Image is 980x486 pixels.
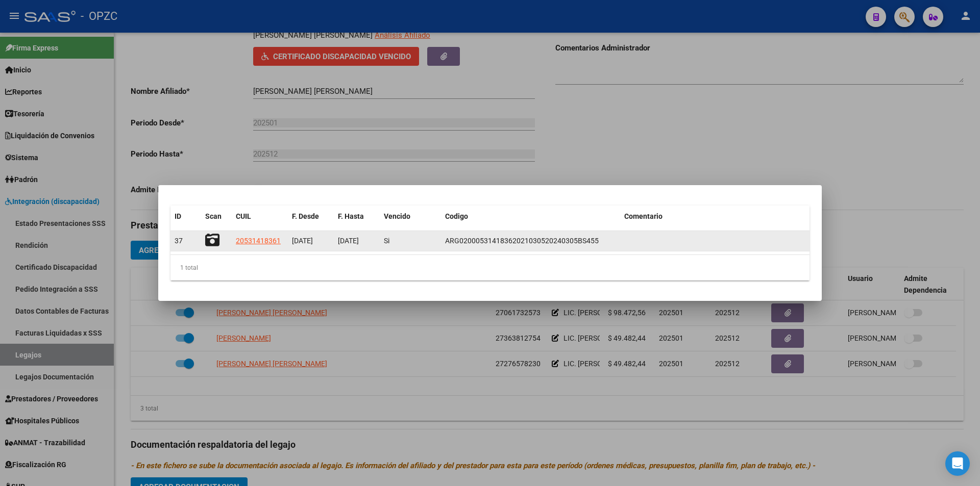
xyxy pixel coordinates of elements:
[445,212,468,220] span: Codigo
[292,212,319,220] span: F. Desde
[201,206,232,227] datatable-header-cell: Scan
[945,451,970,476] div: Open Intercom Messenger
[170,255,810,280] div: 1 total
[334,206,380,227] datatable-header-cell: F. Hasta
[292,237,313,245] span: [DATE]
[170,206,201,227] datatable-header-cell: ID
[624,212,663,220] span: Comentario
[338,212,364,220] span: F. Hasta
[445,237,599,245] span: ARG02000531418362021030520240305BS455
[384,237,389,245] span: Si
[288,206,334,227] datatable-header-cell: F. Desde
[175,212,181,220] span: ID
[205,212,222,220] span: Scan
[236,212,251,220] span: CUIL
[620,206,810,227] datatable-header-cell: Comentario
[338,237,359,245] span: [DATE]
[232,206,288,227] datatable-header-cell: CUIL
[175,237,183,245] span: 37
[441,206,620,227] datatable-header-cell: Codigo
[380,206,441,227] datatable-header-cell: Vencido
[236,237,281,245] span: 20531418361
[384,212,410,220] span: Vencido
